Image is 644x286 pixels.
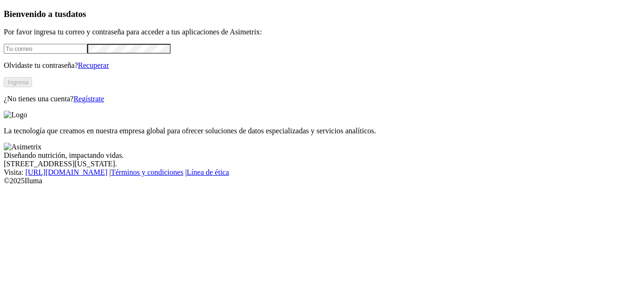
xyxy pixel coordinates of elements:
a: Recuperar [78,61,109,69]
img: Logo [4,111,27,119]
div: Diseñando nutrición, impactando vidas. [4,151,640,160]
img: Asimetrix [4,143,41,151]
span: datos [66,9,86,19]
div: © 2025 Iluma [4,177,640,185]
p: Olvidaste tu contraseña? [4,61,640,70]
a: Términos y condiciones [111,168,183,176]
div: Visita : | | [4,168,640,177]
a: Línea de ética [187,168,229,176]
button: Ingresa [4,77,32,87]
a: Regístrate [74,95,104,103]
a: [URL][DOMAIN_NAME] [25,168,107,176]
div: [STREET_ADDRESS][US_STATE]. [4,160,640,168]
input: Tu correo [4,44,87,54]
p: La tecnología que creamos en nuestra empresa global para ofrecer soluciones de datos especializad... [4,127,640,135]
p: ¿No tienes una cuenta? [4,95,640,103]
h3: Bienvenido a tus [4,9,640,19]
p: Por favor ingresa tu correo y contraseña para acceder a tus aplicaciones de Asimetrix: [4,28,640,36]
